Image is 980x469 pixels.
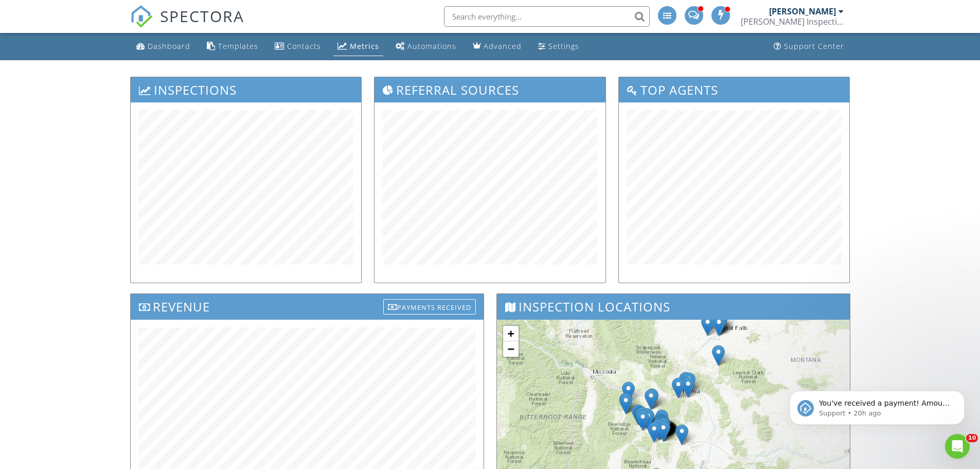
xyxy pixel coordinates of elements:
input: Search everything... [444,6,650,27]
span: SPECTORA [160,5,244,27]
h3: Top Agents [619,77,850,102]
div: Settings [548,41,579,51]
div: [PERSON_NAME] [769,6,836,16]
div: Automations [407,41,456,51]
span: 10 [966,434,978,442]
a: Settings [534,37,583,56]
div: Contacts [287,41,321,51]
a: Zoom in [503,326,519,341]
a: Advanced [469,37,526,56]
a: Payments Received [383,297,476,314]
h3: Referral Sources [375,77,605,102]
div: Moore Inspections LLC [741,16,844,27]
a: Zoom out [503,341,519,357]
div: Payments Received [383,299,476,315]
a: Templates [203,37,262,56]
h3: Inspection Locations [497,294,850,319]
iframe: Intercom live chat [945,434,970,459]
div: Advanced [484,41,522,51]
h3: Revenue [131,294,484,319]
a: Automations (Basic) [391,37,460,56]
a: Contacts [271,37,325,56]
img: The Best Home Inspection Software - Spectora [130,5,153,28]
a: SPECTORA [130,14,244,36]
div: Support Center [784,41,844,51]
a: Dashboard [132,37,194,56]
div: Templates [218,41,258,51]
a: Support Center [770,37,848,56]
iframe: Intercom notifications message [774,369,980,441]
div: Dashboard [148,41,190,51]
h3: Inspections [131,77,362,102]
a: Metrics [333,37,383,56]
div: Metrics [350,41,379,51]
